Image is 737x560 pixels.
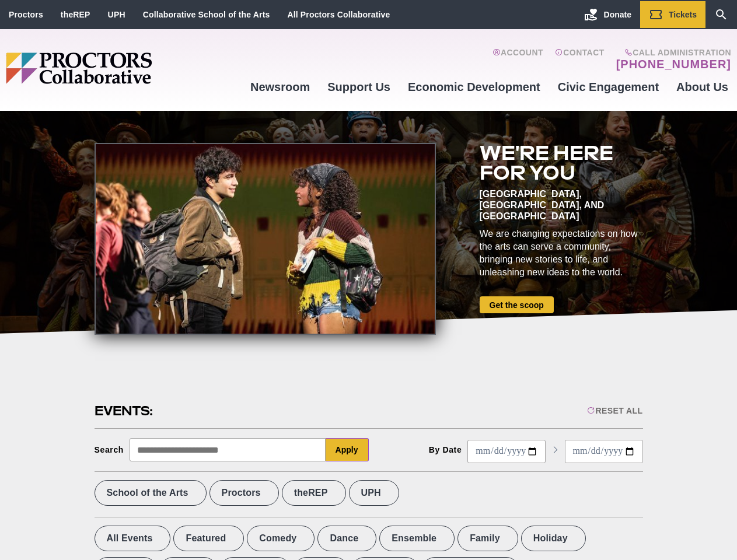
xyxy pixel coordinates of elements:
a: Collaborative School of the Arts [143,10,270,19]
button: Apply [326,438,369,461]
div: By Date [429,445,462,454]
span: Tickets [669,10,697,19]
label: Proctors [209,480,279,506]
a: UPH [108,10,125,19]
a: Economic Development [399,71,549,103]
a: Support Us [319,71,399,103]
a: Get the scoop [480,296,554,313]
div: Reset All [587,406,642,415]
h2: We're here for you [480,143,643,183]
label: Comedy [247,526,315,551]
label: Featured [173,526,244,551]
a: Proctors [9,10,43,19]
a: Account [493,48,543,71]
label: Ensemble [379,526,455,551]
label: theREP [282,480,346,506]
span: Call Administration [613,48,731,57]
div: We are changing expectations on how the arts can serve a community, bringing new stories to life,... [480,228,643,279]
a: Civic Engagement [549,71,668,103]
div: [GEOGRAPHIC_DATA], [GEOGRAPHIC_DATA], and [GEOGRAPHIC_DATA] [480,188,643,222]
img: Proctors logo [6,52,242,84]
a: Donate [575,1,640,28]
label: UPH [349,480,399,506]
label: Dance [317,526,376,551]
a: Search [705,1,737,28]
span: Donate [604,10,631,19]
label: School of the Arts [95,480,207,506]
a: Tickets [640,1,705,28]
a: About Us [668,71,737,103]
a: [PHONE_NUMBER] [616,57,731,71]
label: Holiday [521,526,586,551]
label: Family [457,526,518,551]
a: theREP [61,10,90,19]
a: Contact [555,48,605,71]
label: All Events [95,526,171,551]
h2: Events: [95,402,155,420]
a: Newsroom [242,71,319,103]
a: All Proctors Collaborative [287,10,390,19]
div: Search [95,445,124,454]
